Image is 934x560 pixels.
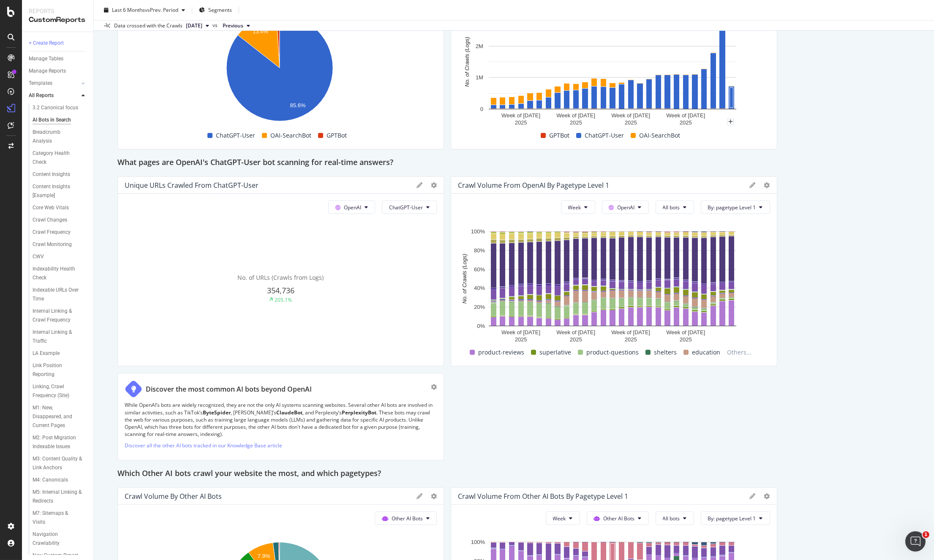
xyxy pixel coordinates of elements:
[375,511,437,525] button: Other AI Bots
[33,240,87,249] a: Crawl Monitoring
[474,304,485,310] text: 20%
[276,409,302,416] strong: ClaudeBot
[33,551,87,560] a: New Custom Report
[708,204,756,211] span: By: pagetype Level 1
[290,102,305,108] text: 85.6%
[342,409,376,416] strong: PerplexityBot
[33,103,87,112] a: 3.2 Canonical focus
[666,329,705,335] text: Week of [DATE]
[29,67,66,76] div: Manage Reports
[125,10,434,129] div: A chart.
[101,3,188,17] button: Last 6 MonthsvsPrev. Period
[275,296,292,303] div: 205.1%
[29,79,52,88] div: Templates
[29,79,79,88] a: Templates
[33,170,70,179] div: Content Insights
[724,347,755,357] span: Others...
[474,247,485,253] text: 80%
[33,551,78,560] div: New Custom Report
[471,228,485,235] text: 100%
[33,265,87,282] a: Indexability Health Check
[625,119,637,126] text: 2025
[146,384,312,394] div: Discover the most common AI bots beyond OpenAI
[458,227,767,346] svg: A chart.
[570,336,582,343] text: 2025
[478,347,524,357] span: product-reviews
[33,286,81,303] div: Indexable URLs Over Time
[33,307,87,325] a: Internal Linking & Crawl Frequency
[203,409,231,416] strong: ByteSpider
[29,67,87,76] a: Manage Reports
[33,149,87,167] a: Category Health Check
[219,21,253,31] button: Previous
[33,509,79,527] div: M7: Sitemaps & Visits
[327,130,347,141] span: GPTBot
[33,240,72,249] div: Crawl Monitoring
[568,204,581,211] span: Week
[586,347,639,357] span: product-questions
[680,119,692,126] text: 2025
[458,181,609,189] div: Crawl Volume from OpenAI by pagetype Level 1
[212,22,219,29] span: vs
[117,467,381,481] h2: Which Other AI bots crawl your website the most, and which pagetypes?
[477,323,485,329] text: 0%
[29,54,63,63] div: Manage Tables
[33,361,87,379] a: Link Position Reporting
[33,307,82,325] div: Internal Linking & Crawl Frequency
[33,228,71,237] div: Crawl Frequency
[33,328,87,346] a: Internal Linking & Traffic
[33,103,78,112] div: 3.2 Canonical focus
[29,7,87,15] div: Reports
[33,203,69,212] div: Core Web Vitals
[474,285,485,291] text: 40%
[727,119,734,125] div: plus
[33,433,82,451] div: M2: Post Migration Indexable Issues
[33,203,87,212] a: Core Web Vitals
[604,515,635,522] span: Other AI Bots
[501,329,540,335] text: Week of [DATE]
[501,112,540,119] text: Week of [DATE]
[561,200,595,214] button: Week
[33,403,87,430] a: M1: New, Disappeared, and Current Pages
[587,511,649,525] button: Other AI Bots
[656,511,694,525] button: All bots
[389,204,423,211] span: ChatGPT-User
[33,149,80,167] div: Category Health Check
[33,382,82,400] div: Linking, Crawl Frequency (Site)
[546,511,580,525] button: Week
[461,254,468,303] text: No. of Crawls (Logs)
[33,128,79,146] div: Breadcrumb Analysis
[114,22,182,30] div: Data crossed with the Crawls
[117,156,393,170] h2: What pages are OpenAI's ChatGPT-User bot scanning for real-time answers?
[33,382,87,400] a: Linking, Crawl Frequency (Site)
[549,130,569,141] span: GPTBot
[33,349,87,358] a: LA Example
[33,433,87,451] a: M2: Post Migration Indexable Issues
[553,515,566,522] span: Week
[33,530,80,548] div: Navigation Crawlability
[29,39,64,48] div: + Create Report
[29,91,79,100] a: All Reports
[663,515,680,522] span: All bots
[125,442,282,449] a: Discover all the other AI bots tracked in our Knowledge Base article
[216,130,255,141] span: ChatGPT-User
[33,128,87,146] a: Breadcrumb Analysis
[237,273,324,281] span: No. of URLs (Crawls from Logs)
[639,130,680,141] span: OAI-SearchBot
[117,373,444,460] div: Discover the most common AI bots beyond OpenAIWhile OpenAI’s bots are widely recognized, they are...
[270,130,311,141] span: OAI-SearchBot
[117,176,444,366] div: Unique URLs Crawled from ChatGPT-UserOpenAIChatGPT-UserNo. of URLs (Crawls from Logs)354,736205.1%
[556,329,595,335] text: Week of [DATE]
[458,10,767,129] svg: A chart.
[182,21,212,31] button: [DATE]
[33,286,87,303] a: Indexable URLs Over Time
[33,476,87,484] a: M4: Canonicals
[328,200,375,214] button: OpenAI
[125,492,222,500] div: Crawl Volume by Other AI Bots
[29,91,54,100] div: All Reports
[196,3,235,17] button: Segments
[125,401,437,438] p: While OpenAI’s bots are widely recognized, they are not the only AI systems scanning websites. Se...
[267,285,294,295] span: 354,736
[701,511,770,525] button: By: pagetype Level 1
